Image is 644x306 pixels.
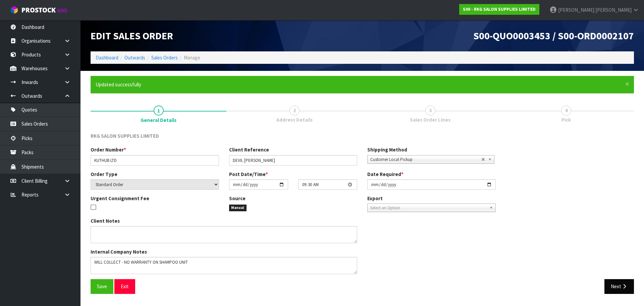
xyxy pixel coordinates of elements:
[229,195,246,202] label: Source
[473,29,634,42] span: S00-QUO0003453 / S00-ORD0002107
[561,116,571,123] span: Pick
[558,7,594,13] span: [PERSON_NAME]
[91,195,149,202] label: Urgent Consignment Fee
[367,171,404,178] label: Date Required
[114,279,135,294] button: Exit
[425,105,435,116] span: 3
[124,54,145,61] a: Outwards
[410,116,450,123] span: Sales Order Lines
[91,146,126,153] label: Order Number
[370,204,487,212] span: Select an Option
[21,6,56,14] span: ProStock
[184,54,200,61] span: Manage
[229,146,269,153] label: Client Reference
[463,6,536,12] strong: S00 - RKG SALON SUPPLIES LIMITED
[96,54,118,61] a: Dashboard
[97,283,107,290] span: Save
[91,155,219,166] input: Order Number
[370,156,481,164] span: Customer Local Pickup
[229,155,358,166] input: Client Reference
[91,248,147,255] label: Internal Company Notes
[57,7,67,14] small: WMS
[91,171,117,178] label: Order Type
[367,146,407,153] label: Shipping Method
[229,205,247,211] span: Manual
[96,81,141,88] span: Updated successfully
[604,279,634,294] button: Next
[595,7,632,13] span: [PERSON_NAME]
[91,279,113,294] button: Save
[91,217,120,224] label: Client Notes
[141,117,176,124] span: General Details
[10,6,18,14] img: cube-alt.png
[561,105,571,116] span: 4
[154,105,164,116] span: 1
[459,4,539,15] a: S00 - RKG SALON SUPPLIES LIMITED
[276,116,313,123] span: Address Details
[289,105,300,116] span: 2
[91,127,634,299] span: General Details
[91,29,173,42] span: Edit Sales Order
[367,195,383,202] label: Export
[151,54,178,61] a: Sales Orders
[229,171,268,178] label: Post Date/Time
[91,133,159,139] span: RKG SALON SUPPLIES LIMITED
[625,79,629,89] span: ×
